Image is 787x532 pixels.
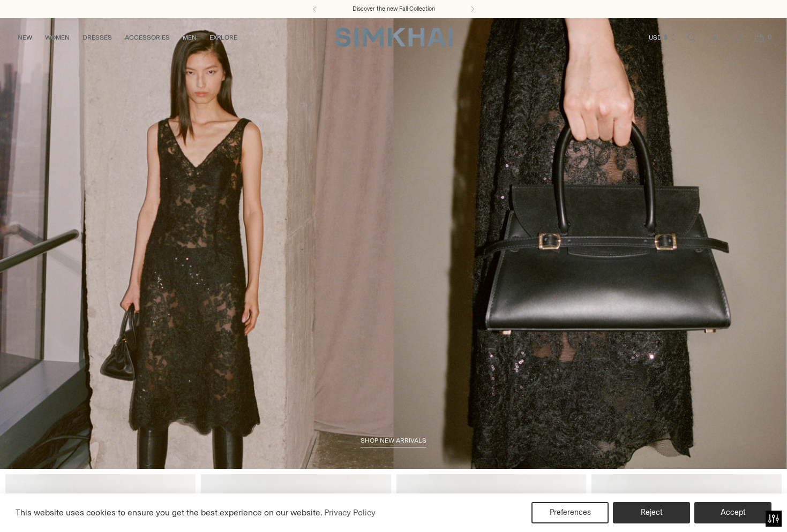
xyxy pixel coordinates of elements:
[125,26,170,49] a: ACCESSORIES
[613,502,690,523] button: Reject
[531,502,609,523] button: Preferences
[16,507,323,518] span: This website uses cookies to ensure you get the best experience on our website.
[83,26,112,49] a: DRESSES
[353,5,435,13] a: Discover the new Fall Collection
[45,26,70,49] a: WOMEN
[681,27,702,48] a: Open search modal
[649,26,677,49] button: USD $
[748,27,770,48] a: Open cart modal
[323,505,377,521] a: Privacy Policy (opens in a new tab)
[183,26,197,49] a: MEN
[361,437,426,447] a: shop new arrivals
[18,26,32,49] a: NEW
[703,27,725,48] a: Go to the account page
[694,502,771,523] button: Accept
[209,26,237,49] a: EXPLORE
[361,437,426,444] span: shop new arrivals
[764,32,774,42] span: 0
[726,27,747,48] a: Wishlist
[335,27,453,48] a: SIMKHAI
